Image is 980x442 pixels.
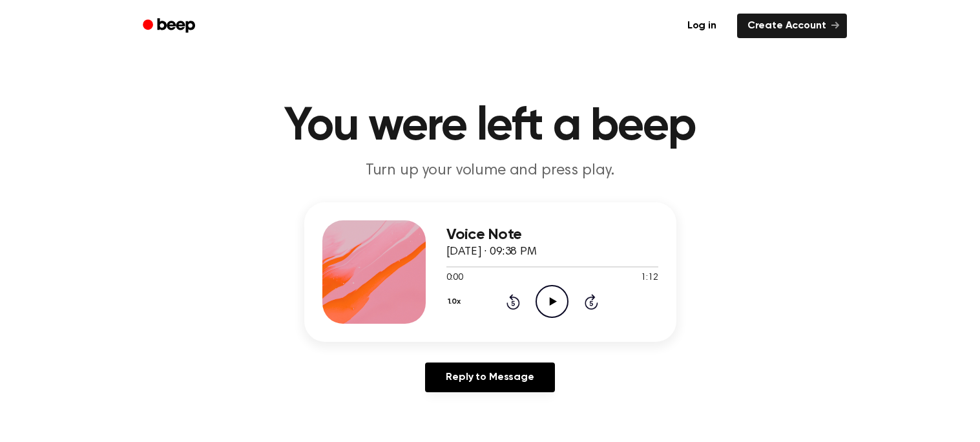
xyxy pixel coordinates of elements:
a: Beep [134,14,207,39]
span: 1:12 [641,271,658,285]
a: Create Account [737,14,847,38]
h3: Voice Note [446,226,658,244]
button: 1.0x [446,291,466,313]
a: Reply to Message [425,363,554,392]
span: 0:00 [446,271,463,285]
a: Log in [674,11,729,41]
p: Turn up your volume and press play. [242,160,738,182]
h1: You were left a beep [160,103,821,150]
span: [DATE] · 09:38 PM [446,246,537,258]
